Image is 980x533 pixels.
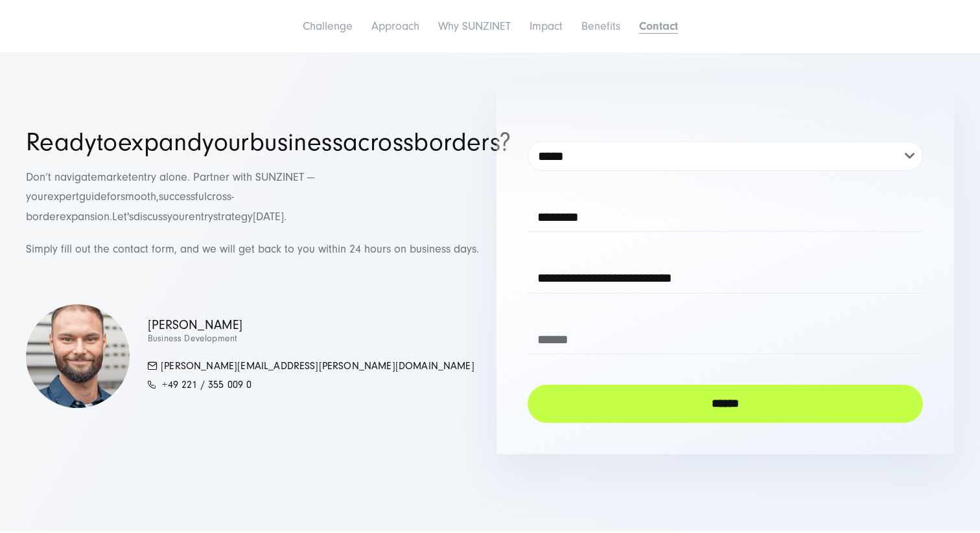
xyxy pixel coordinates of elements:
a: Impact [530,19,563,33]
span: cross- [207,190,234,203]
span: guide [79,190,107,203]
span: smooth [121,190,156,203]
a: Why SUNZINET [438,19,511,33]
img: Lukas-Kamm-570x570.jpg_d501d3d381 [26,304,130,408]
span: border [26,210,60,223]
span: navigate [54,170,97,184]
span: entry [132,170,156,184]
span: for [107,190,121,203]
span: your [167,210,189,223]
span: market [97,170,132,184]
span: Ready [26,128,97,157]
span: expansion [60,210,110,223]
a: Challenge [303,19,353,33]
span: . Partner with SUNZINET — [187,170,314,184]
span: +49 221 / 355 009 0 [162,379,251,391]
span: Let's [112,210,134,223]
span: your [202,128,250,157]
span: [DATE] [253,210,284,223]
span: to [97,128,118,157]
span: entry [189,210,213,223]
span: Don’t [26,170,51,184]
p: Business Development [148,332,474,346]
a: Benefits [581,19,620,33]
span: expand [118,128,202,157]
p: Simply fill out the contact form, and we will get back to you within 24 hours on business days. [26,240,484,260]
a: +49 221 / 355 009 0 [148,379,251,391]
span: discuss [134,210,167,223]
span: . [284,210,286,223]
span: alone [159,170,187,184]
a: [PERSON_NAME][EMAIL_ADDRESS][PERSON_NAME][DOMAIN_NAME] [148,360,474,372]
span: your [26,190,47,203]
span: across [343,128,414,157]
span: , [156,190,159,203]
a: Contact [639,19,678,33]
span: expert [47,190,79,203]
span: . [110,210,112,223]
p: [PERSON_NAME] [148,319,474,332]
span: borders [414,128,500,157]
a: Approach [371,19,419,33]
span: strategy [213,210,253,223]
span: business [250,128,343,157]
span: successful [159,190,207,203]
